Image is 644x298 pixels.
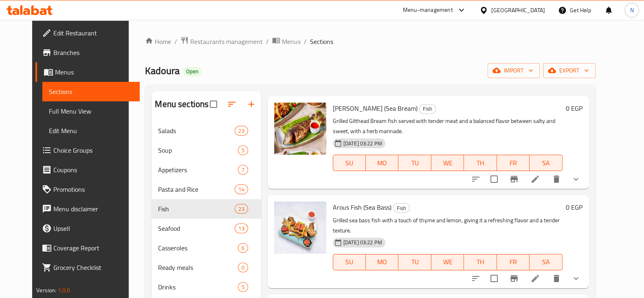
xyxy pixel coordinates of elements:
[571,274,581,283] svg: Show Choices
[547,269,566,288] button: delete
[152,219,261,238] div: Seafood13
[340,239,385,246] span: [DATE] 03:22 PM
[35,140,140,160] a: Choice Groups
[497,254,530,270] button: FR
[49,87,133,96] span: Sections
[238,282,248,292] div: items
[36,285,56,296] span: Version:
[393,203,410,213] div: Fish
[35,238,140,258] a: Coverage Report
[366,155,398,171] button: MO
[340,140,385,147] span: [DATE] 03:22 PM
[238,283,248,291] span: 5
[235,223,248,233] div: items
[333,155,366,171] button: SU
[174,37,177,46] li: /
[53,28,133,38] span: Edit Restaurant
[158,282,237,292] span: Drinks
[42,82,140,101] a: Sections
[158,184,235,194] div: Pasta and Rice
[393,204,409,213] span: Fish
[420,104,435,114] span: Fish
[35,219,140,238] a: Upsell
[158,165,237,175] span: Appetizers
[158,126,235,136] span: Salads
[152,258,261,277] div: Ready meals0
[238,244,248,252] span: 6
[566,103,582,114] h6: 0 EGP
[235,184,248,194] div: items
[152,199,261,219] div: Fish23
[238,165,248,175] div: items
[152,180,261,199] div: Pasta and Rice14
[304,37,307,46] li: /
[566,169,586,189] button: show more
[431,254,464,270] button: WE
[435,256,461,268] span: WE
[336,256,363,268] span: SU
[566,269,586,288] button: show more
[158,243,237,253] span: Casseroles
[486,171,503,188] span: Select to update
[145,61,180,80] span: Kadoura
[145,36,595,47] nav: breadcrumb
[53,263,133,272] span: Grocery Checklist
[238,264,248,272] span: 0
[158,263,237,272] div: Ready meals
[152,238,261,258] div: Casseroles6
[549,66,589,76] span: export
[274,103,326,155] img: Denis Fish (Sea Bream)
[333,254,366,270] button: SU
[543,63,596,78] button: export
[35,180,140,199] a: Promotions
[238,243,248,253] div: items
[533,256,559,268] span: SA
[53,243,133,253] span: Coverage Report
[53,145,133,155] span: Choice Groups
[42,101,140,121] a: Full Menu View
[238,145,248,155] div: items
[152,121,261,140] div: Salads23
[274,202,326,254] img: Arous Fish (Sea Bass)
[333,201,391,213] span: Arous Fish (Sea Bass)
[419,104,436,114] div: Fish
[183,68,202,75] span: Open
[530,155,562,171] button: SA
[467,256,493,268] span: TH
[369,157,395,169] span: MO
[190,37,263,46] span: Restaurants management
[53,48,133,57] span: Branches
[530,274,540,283] a: Edit menu item
[366,254,398,270] button: MO
[497,155,530,171] button: FR
[145,37,171,46] a: Home
[152,277,261,297] div: Drinks5
[504,269,524,288] button: Branch-specific-item
[238,263,248,272] div: items
[235,205,247,213] span: 23
[402,157,428,169] span: TU
[533,157,559,169] span: SA
[398,155,431,171] button: TU
[53,165,133,175] span: Coupons
[238,166,248,174] span: 7
[402,256,428,268] span: TU
[466,169,486,189] button: sort-choices
[35,160,140,180] a: Coupons
[630,6,633,15] span: N
[42,121,140,140] a: Edit Menu
[235,127,247,135] span: 23
[222,94,242,114] span: Sort sections
[242,94,261,114] button: Add section
[369,256,395,268] span: MO
[35,258,140,277] a: Grocery Checklist
[158,145,237,155] div: Soup
[431,155,464,171] button: WE
[530,254,562,270] button: SA
[158,223,235,233] span: Seafood
[336,157,363,169] span: SU
[158,204,235,214] div: Fish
